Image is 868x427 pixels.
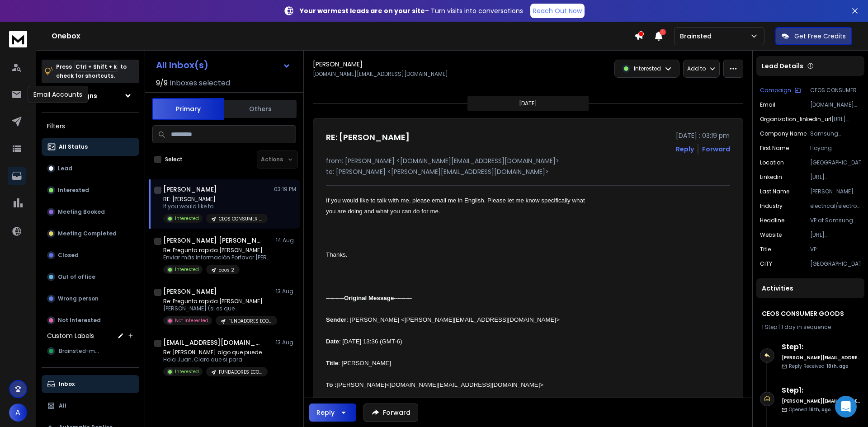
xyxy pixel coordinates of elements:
[326,360,338,366] span: Title
[363,404,418,422] button: Forward
[810,174,861,181] p: [URL][DOMAIN_NAME][PERSON_NAME]
[810,101,861,108] p: [DOMAIN_NAME][EMAIL_ADDRESS][DOMAIN_NAME]
[9,404,27,422] button: A
[394,295,412,301] span: ---------
[300,6,425,15] strong: Your warmest leads are on your site
[760,202,783,210] p: industry
[782,385,861,396] h6: Step 1 :
[175,317,208,324] p: Not Interested
[228,318,272,324] p: FUNDADORES ECOM - RETAIL
[760,246,771,253] p: title
[42,397,139,415] button: All
[760,231,782,239] p: website
[58,230,117,237] p: Meeting Completed
[782,342,861,352] h6: Step 1 :
[219,267,234,273] p: ceos 2
[165,156,183,163] label: Select
[276,288,296,295] p: 13 Aug
[163,356,268,363] p: Hola Juan, Claro que si para
[781,323,831,331] span: 1 day in sequence
[149,56,298,74] button: All Inbox(s)
[28,86,88,103] div: Email Accounts
[756,278,864,298] div: Activities
[59,402,66,409] p: All
[313,70,448,78] p: [DOMAIN_NAME][EMAIL_ADDRESS][DOMAIN_NAME]
[810,188,861,195] p: [PERSON_NAME]
[59,143,88,150] p: All Status
[52,31,634,42] h1: Onebox
[826,363,849,370] span: 18th, ago
[775,27,852,45] button: Get Free Credits
[163,298,272,305] p: Re: Pregunta rapida [PERSON_NAME]
[224,99,297,119] button: Others
[42,120,139,132] h3: Filters
[274,186,296,193] p: 03:19 PM
[794,32,846,41] p: Get Free Credits
[219,369,262,375] p: FUNDADORES ECOM - RETAIL
[760,217,784,224] p: headline
[47,331,94,340] h3: Custom Labels
[163,254,272,261] p: Enviar más información Porfavor [PERSON_NAME]
[42,181,139,199] button: Interested
[156,61,208,70] h1: All Inbox(s)
[163,247,272,254] p: Re: Pregunta rapida [PERSON_NAME]
[676,131,730,140] p: [DATE] : 03:19 pm
[313,60,363,69] h1: [PERSON_NAME]
[762,324,859,331] div: |
[326,156,730,165] p: from: [PERSON_NAME] <[DOMAIN_NAME][EMAIL_ADDRESS][DOMAIN_NAME]>
[339,338,402,345] span: : [DATE] 13:36 (GMT-6)
[810,159,861,166] p: [GEOGRAPHIC_DATA]
[782,398,861,404] h6: [PERSON_NAME][EMAIL_ADDRESS][DOMAIN_NAME]
[326,167,730,176] p: to: [PERSON_NAME] <[PERSON_NAME][EMAIL_ADDRESS][DOMAIN_NAME]>
[810,145,861,152] p: Hoyong
[58,252,79,259] p: Closed
[156,78,168,89] span: 9 / 9
[810,87,861,94] p: CEOS CONSUMER GOODS
[42,268,139,286] button: Out of office
[9,31,27,47] img: logo
[163,203,268,210] p: If you would like to
[702,145,730,154] div: Forward
[760,159,784,166] p: location
[300,6,523,15] p: – Turn visits into conversations
[42,203,139,221] button: Meeting Booked
[163,185,217,194] h1: [PERSON_NAME]
[170,78,230,89] h3: Inboxes selected
[219,216,262,222] p: CEOS CONSUMER GOODS
[762,61,803,70] p: Lead Details
[74,61,118,72] span: Ctrl + Shift + k
[810,246,861,253] p: VP
[326,251,347,258] span: Thanks.
[810,260,861,267] p: [GEOGRAPHIC_DATA]
[58,317,101,324] p: Not Interested
[760,116,831,123] p: organization_linkedin_url
[175,266,199,273] p: Interested
[687,65,706,72] p: Add to
[42,138,139,156] button: All Status
[782,354,861,361] h6: [PERSON_NAME][EMAIL_ADDRESS][DOMAIN_NAME]
[163,236,263,245] h1: [PERSON_NAME] [PERSON_NAME]
[810,202,861,210] p: electrical/electronic manufacturing
[58,273,95,281] p: Out of office
[660,29,666,35] span: 1
[42,225,139,243] button: Meeting Completed
[163,287,217,296] h1: [PERSON_NAME]
[634,65,661,72] p: Interested
[789,363,849,370] p: Reply Received
[810,130,861,137] p: Samsung Electronics
[760,87,791,94] p: Campaign
[336,381,543,388] span: [PERSON_NAME]<[DOMAIN_NAME][EMAIL_ADDRESS][DOMAIN_NAME]>
[338,360,391,366] span: : [PERSON_NAME]
[530,4,585,18] a: Reach Out Now
[346,316,560,323] span: : [PERSON_NAME] <[PERSON_NAME][EMAIL_ADDRESS][DOMAIN_NAME]>
[175,368,199,375] p: Interested
[676,145,694,154] button: Reply
[326,381,336,388] span: To :
[163,305,272,312] p: [PERSON_NAME] (si es que
[59,347,102,355] span: Brainsted-man
[59,380,75,388] p: Inbox
[326,295,344,301] span: ---------
[326,338,339,345] span: Date
[326,197,586,215] span: If you would like to talk with me, please email me in English. Please let me know specifically wh...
